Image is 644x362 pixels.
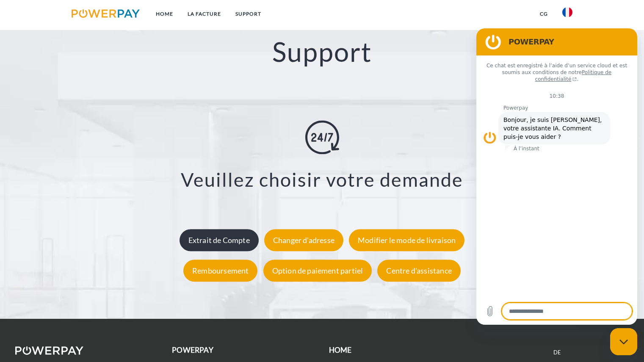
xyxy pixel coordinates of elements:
h3: Veuillez choisir votre demande [43,168,601,191]
iframe: Fenêtre de messagerie [476,28,637,325]
a: Remboursement [181,266,260,276]
b: POWERPAY [172,345,213,354]
a: CG [533,6,555,22]
iframe: Bouton de lancement de la fenêtre de messagerie, conversation en cours [610,328,637,355]
div: Changer d'adresse [264,229,343,251]
a: Home [149,6,180,22]
div: Modifier le mode de livraison [349,229,464,251]
a: Option de paiement partiel [261,266,374,276]
a: Changer d'adresse [262,236,345,245]
h2: Support [32,35,612,69]
a: DE [553,349,561,356]
div: Remboursement [183,260,257,282]
img: fr [562,7,572,17]
img: logo-powerpay-white.svg [15,346,83,355]
a: Extrait de Compte [177,236,261,245]
a: Centre d'assistance [375,266,462,276]
a: Support [228,6,268,22]
a: LA FACTURE [180,6,228,22]
div: Centre d'assistance [377,260,460,282]
img: logo-powerpay.svg [72,9,140,18]
div: Extrait de Compte [180,229,259,251]
b: Home [329,345,352,354]
a: Modifier le mode de livraison [347,236,467,245]
img: online-shopping.svg [305,120,339,154]
div: Option de paiement partiel [263,260,372,282]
